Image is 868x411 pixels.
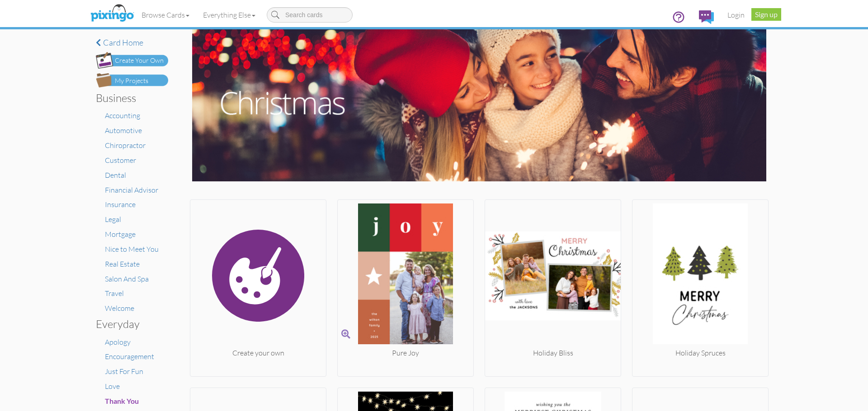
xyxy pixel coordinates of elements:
[105,367,143,376] a: Just For Fun
[192,29,766,181] img: christmas.jpg
[105,352,154,361] a: Encouragement
[115,56,164,65] div: Create Your Own
[699,10,714,24] img: comments.svg
[105,111,140,120] a: Accounting
[96,73,168,88] img: my-projects-button.png
[96,52,168,69] img: create-own-button.png
[632,203,768,348] img: 20231106-155747-aa65657b4831-250.jpg
[105,289,124,298] a: Travel
[105,230,136,239] a: Mortgage
[88,2,136,25] img: pixingo logo
[105,156,136,165] a: Customer
[105,171,126,180] a: Dental
[96,92,161,104] h3: Business
[632,348,768,358] div: Holiday Spruces
[485,348,621,358] div: Holiday Bliss
[751,8,781,21] a: Sign up
[105,185,158,194] a: Financial Advisor
[190,348,326,358] div: Create your own
[105,245,159,254] a: Nice to Meet You
[105,304,134,313] a: Welcome
[105,141,146,150] a: Chiropractor
[105,382,120,391] a: Love
[115,76,148,86] div: My Projects
[105,215,121,224] a: Legal
[105,337,131,346] a: Apology
[267,7,353,23] input: Search cards
[105,274,149,283] a: Salon And Spa
[338,348,473,358] div: Pure Joy
[135,4,196,26] a: Browse Cards
[105,126,142,135] a: Automotive
[105,397,139,406] a: Thank You
[96,38,168,47] a: Card home
[190,203,326,348] img: create.svg
[196,4,262,26] a: Everything Else
[96,318,161,330] h3: Everyday
[105,259,140,268] a: Real Estate
[721,4,751,26] a: Login
[485,203,621,348] img: 20241113-152228-6b627928bcea-250.jpg
[105,200,136,209] a: Insurance
[338,203,473,348] img: 20241113-234659-3a0bc8bd6a64-250.jpg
